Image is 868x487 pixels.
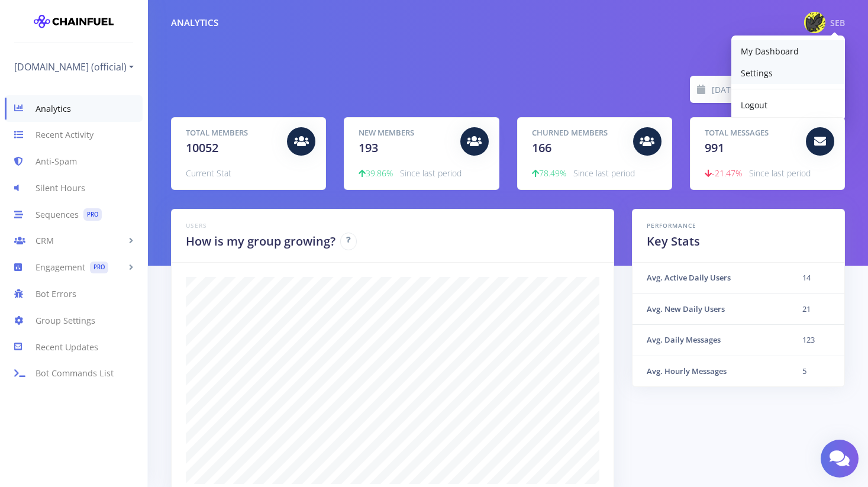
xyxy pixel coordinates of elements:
a: My Dashboard [731,40,845,62]
span: -21.47% [705,167,742,179]
a: Logout [731,94,845,116]
h6: Performance [647,221,830,230]
span: 39.86% [359,167,393,179]
img: @while0 Photo [804,12,825,33]
th: Avg. Active Daily Users [633,263,788,294]
span: Since last period [749,167,811,179]
a: [DOMAIN_NAME] (official) [14,57,134,76]
span: SEB [830,17,845,28]
a: Analytics [5,95,143,122]
th: Avg. Hourly Messages [633,356,788,386]
img: chainfuel-logo [34,9,114,33]
div: Analytics [171,16,218,30]
a: @while0 Photo SEB [795,9,845,36]
h5: Total Messages [705,127,797,139]
td: 5 [788,356,844,386]
h5: Total Members [186,127,278,139]
span: 166 [532,140,551,156]
th: Avg. New Daily Users [633,294,788,325]
h2: How is my group growing? [186,233,335,250]
h2: Key Stats [647,233,830,250]
span: PRO [90,262,108,274]
h6: Users [186,221,599,230]
span: Since last period [400,167,462,179]
span: Current Stat [186,167,231,179]
span: 10052 [186,140,218,156]
a: Settings [731,62,845,84]
th: Avg. Daily Messages [633,325,788,356]
span: PRO [83,208,102,221]
h5: Churned Members [532,127,624,139]
span: 193 [359,140,378,156]
span: 991 [705,140,724,156]
td: 21 [788,294,844,325]
td: 123 [788,325,844,356]
span: Since last period [573,167,635,179]
span: My Dashboard [741,46,799,57]
td: 14 [788,263,844,294]
span: Settings [741,67,773,79]
span: 78.49% [532,167,566,179]
h5: New Members [359,127,451,139]
span: Logout [741,99,767,111]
